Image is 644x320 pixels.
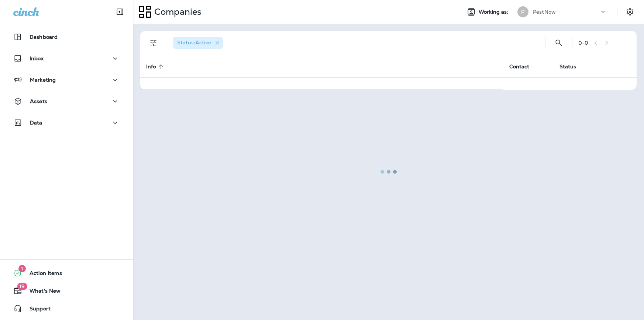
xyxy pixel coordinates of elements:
[151,6,202,17] p: Companies
[30,120,42,126] p: Data
[7,94,125,109] button: Assets
[30,77,56,83] p: Marketing
[18,265,26,272] span: 1
[7,266,125,280] button: 1Action Items
[17,283,27,290] span: 19
[110,4,130,19] button: Collapse Sidebar
[22,288,61,297] span: What's New
[7,283,125,298] button: 19What's New
[22,270,62,279] span: Action Items
[7,115,125,130] button: Data
[533,9,556,15] p: PestNow
[7,72,125,87] button: Marketing
[30,98,47,104] p: Assets
[623,5,637,18] button: Settings
[479,9,510,15] span: Working as:
[7,51,125,66] button: Inbox
[30,55,44,61] p: Inbox
[7,30,125,44] button: Dashboard
[22,306,51,314] span: Support
[30,34,58,40] p: Dashboard
[7,301,125,316] button: Support
[517,6,528,17] div: P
